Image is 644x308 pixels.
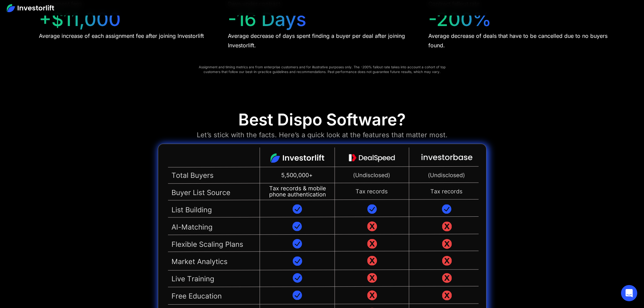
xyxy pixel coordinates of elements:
[238,110,406,129] div: Best Dispo Software?
[197,129,448,140] div: Let’s stick with the facts. Here’s a quick look at the features that matter most.
[428,8,492,31] div: -200%
[228,8,306,31] div: -16 Days
[621,285,637,301] div: Open Intercom Messenger
[39,31,204,41] div: Average increase of each assignment fee after joining Investorlift
[193,65,451,74] div: Assignment and timing metrics are from enterprise customers and for illustrative purposes only. T...
[228,31,416,50] div: Average decrease of days spent finding a buyer per deal after joining Investorlift.
[428,31,617,50] div: Average decrease of deals that have to be cancelled due to no buyers found.
[39,8,121,31] div: +$11,000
